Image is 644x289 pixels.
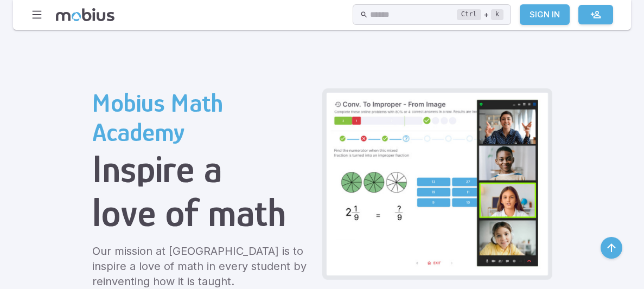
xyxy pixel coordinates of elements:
[491,9,503,20] kbd: k
[457,8,503,21] div: +
[457,9,481,20] kbd: Ctrl
[92,147,314,191] h1: Inspire a
[327,93,548,275] img: Grade 6 Class
[520,4,570,25] a: Sign In
[92,191,314,235] h1: love of math
[92,88,314,147] h2: Mobius Math Academy
[92,243,314,289] p: Our mission at [GEOGRAPHIC_DATA] is to inspire a love of math in every student by reinventing how...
